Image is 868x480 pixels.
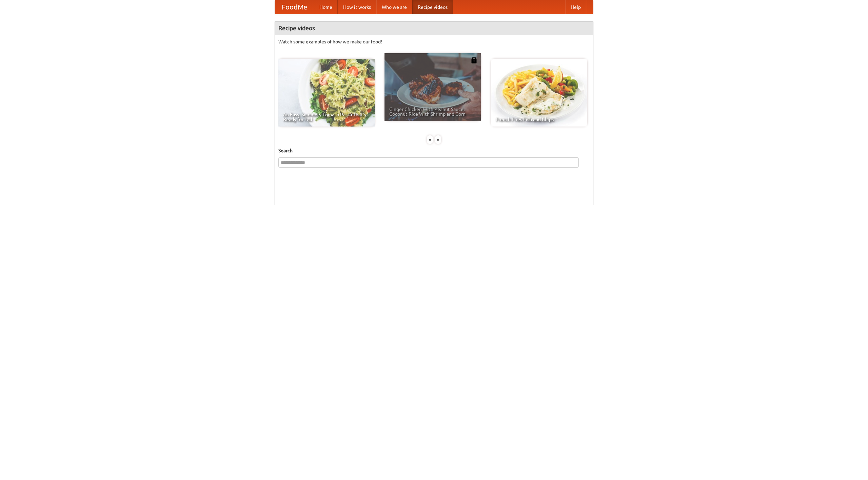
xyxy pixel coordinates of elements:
[496,117,583,122] span: French Fries Fish and Chips
[427,135,433,144] div: «
[376,0,412,14] a: Who we are
[275,21,593,35] h4: Recipe videos
[338,0,376,14] a: How it works
[278,147,590,154] h5: Search
[435,135,441,144] div: »
[314,0,338,14] a: Home
[275,0,314,14] a: FoodMe
[471,57,477,63] img: 483408.png
[565,0,586,14] a: Help
[412,0,453,14] a: Recipe videos
[278,59,375,127] a: An Easy, Summery Tomato Pasta That's Ready for Fall
[278,38,590,45] p: Watch some examples of how we make our food!
[283,112,370,122] span: An Easy, Summery Tomato Pasta That's Ready for Fall
[491,59,587,127] a: French Fries Fish and Chips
